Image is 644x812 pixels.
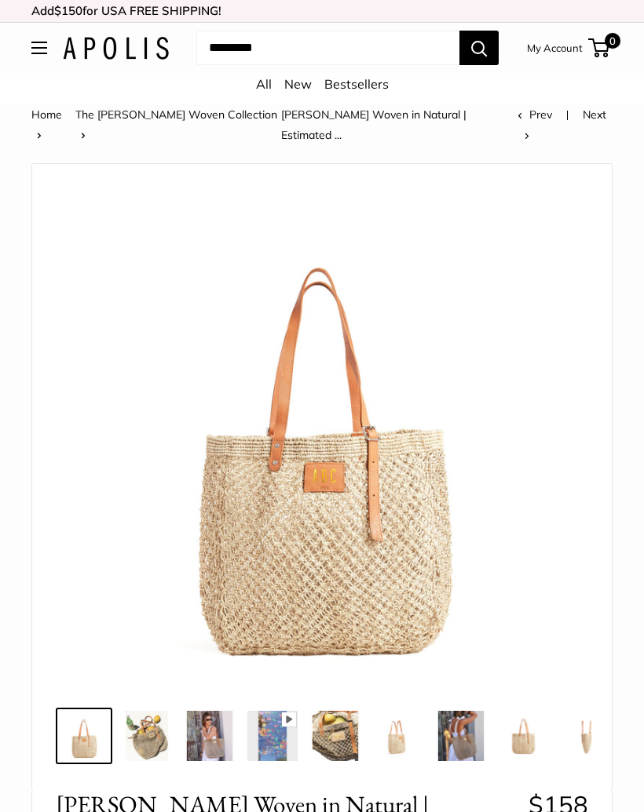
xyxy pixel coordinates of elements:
img: Mercado Woven in Natural | Estimated Ship: Oct. 19th [122,711,172,761]
a: The [PERSON_NAME] Woven Collection [75,107,277,122]
a: Mercado Woven in Natural | Estimated Ship: Oct. 19th [370,708,426,764]
a: All [256,76,272,92]
button: Open menu [31,42,47,54]
a: Mercado Woven in Natural | Estimated Ship: Oct. 19th [181,708,238,764]
a: Mercado Woven in Natural | Estimated Ship: Oct. 19th [119,708,175,764]
a: My Account [527,38,583,57]
img: Mercado Woven in Natural | Estimated Ship: Oct. 19th [562,711,612,761]
a: Mercado Woven in Natural | Estimated Ship: Oct. 19th [307,708,364,764]
img: Mercado Woven in Natural | Estimated Ship: Oct. 19th [247,711,298,761]
a: New [284,76,312,92]
nav: Breadcrumb [31,104,518,145]
a: Mercado Woven in Natural | Estimated Ship: Oct. 19th [244,708,301,764]
img: Mercado Woven in Natural | Estimated Ship: Oct. 19th [68,180,576,688]
img: Apolis [63,37,169,60]
img: Mercado Woven in Natural | Estimated Ship: Oct. 19th [499,711,549,761]
a: Mercado Woven in Natural | Estimated Ship: Oct. 19th [496,708,552,764]
img: Mercado Woven in Natural | Estimated Ship: Oct. 19th [185,711,235,761]
span: [PERSON_NAME] Woven in Natural | Estimated ... [281,107,467,142]
span: 0 [605,33,620,49]
button: Search [459,31,499,65]
img: Mercado Woven in Natural | Estimated Ship: Oct. 19th [436,711,486,761]
a: 0 [590,38,609,57]
span: $150 [54,3,82,18]
a: Prev [518,107,552,122]
img: Mercado Woven in Natural | Estimated Ship: Oct. 19th [373,711,423,761]
a: Mercado Woven in Natural | Estimated Ship: Oct. 19th [558,708,615,764]
img: Mercado Woven in Natural | Estimated Ship: Oct. 19th [59,711,109,761]
img: Mercado Woven in Natural | Estimated Ship: Oct. 19th [310,711,360,761]
a: Bestsellers [324,76,389,92]
input: Search... [196,31,459,65]
a: Mercado Woven in Natural | Estimated Ship: Oct. 19th [433,708,489,764]
a: Mercado Woven in Natural | Estimated Ship: Oct. 19th [56,708,112,764]
a: Home [31,107,62,122]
